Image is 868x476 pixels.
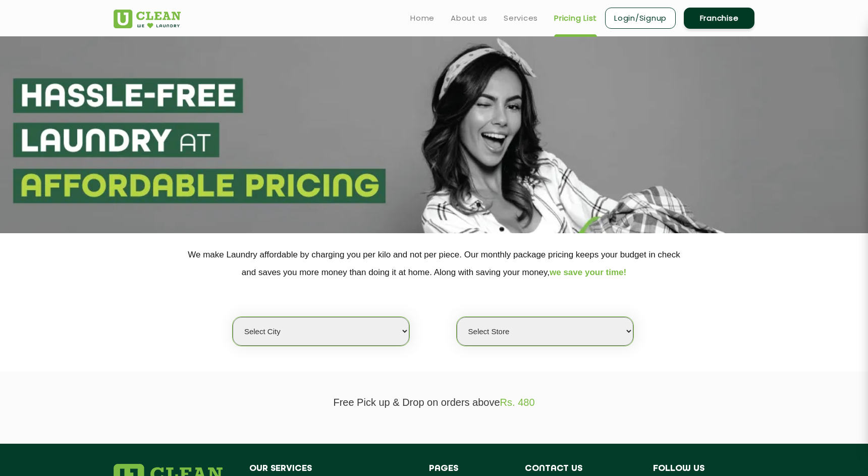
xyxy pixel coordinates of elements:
a: Services [504,12,538,24]
a: About us [451,12,487,24]
a: Login/Signup [605,8,676,29]
a: Home [410,12,435,24]
p: We make Laundry affordable by charging you per kilo and not per piece. Our monthly package pricin... [114,246,754,281]
span: we save your time! [550,268,626,277]
p: Free Pick up & Drop on orders above [114,397,754,408]
img: UClean Laundry and Dry Cleaning [114,10,181,28]
a: Pricing List [554,12,597,24]
span: Rs. 480 [500,397,535,408]
a: Franchise [684,8,754,29]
